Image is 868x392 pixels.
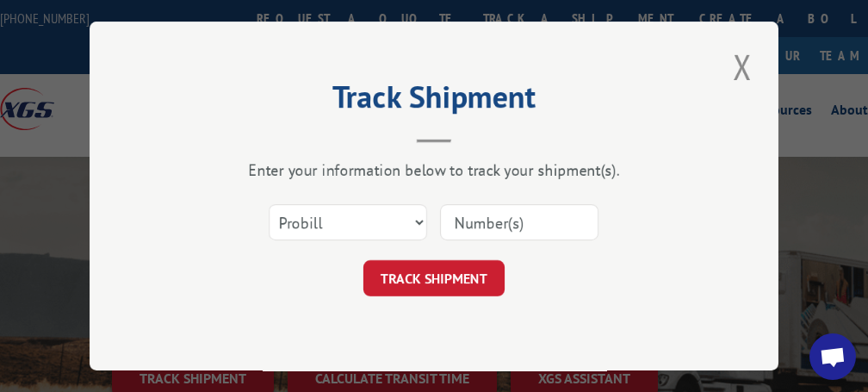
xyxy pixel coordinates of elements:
[176,160,692,180] div: Enter your information below to track your shipment(s).
[440,204,598,240] input: Number(s)
[809,333,856,380] a: Open chat
[728,43,757,90] button: Close modal
[363,260,505,296] button: TRACK SHIPMENT
[176,84,692,117] h2: Track Shipment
